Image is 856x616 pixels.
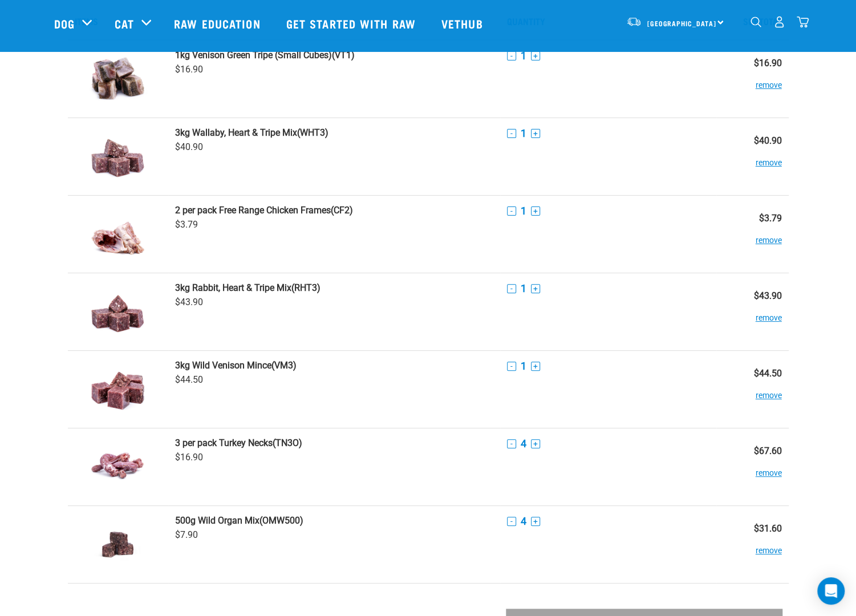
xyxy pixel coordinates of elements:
a: 1kg Venison Green Tripe (Small Cubes)(VT1) [175,50,493,60]
span: $7.90 [175,529,198,540]
button: + [531,439,540,448]
button: remove [756,146,782,168]
button: + [531,517,540,526]
span: 1 [521,50,526,62]
a: Cat [115,15,134,32]
td: $44.50 [716,351,788,428]
span: 1 [521,360,526,372]
span: $16.90 [175,64,203,75]
a: 3kg Rabbit, Heart & Tripe Mix(RHT3) [175,282,493,293]
a: Vethub [430,1,497,46]
span: 1 [521,205,526,217]
td: $3.79 [716,196,788,273]
strong: 2 per pack Free Range Chicken Frames [175,205,331,216]
a: 3 per pack Turkey Necks(TN3O) [175,437,493,448]
img: home-icon-1@2x.png [750,17,761,27]
span: $44.50 [175,374,203,385]
span: [GEOGRAPHIC_DATA] [647,21,716,25]
button: - [507,51,516,60]
span: 4 [521,437,526,449]
td: $16.90 [716,40,788,118]
a: 2 per pack Free Range Chicken Frames(CF2) [175,205,493,216]
img: van-moving.png [626,17,642,27]
button: remove [756,68,782,91]
span: $3.79 [175,219,198,230]
button: + [531,129,540,138]
strong: 1kg Venison Green Tripe (Small Cubes) [175,50,332,60]
strong: 3kg Wallaby, Heart & Tripe Mix [175,127,297,138]
button: + [531,284,540,293]
a: 3kg Wild Venison Mince(VM3) [175,360,493,371]
td: $43.90 [716,273,788,351]
button: remove [756,379,782,401]
a: 3kg Wallaby, Heart & Tripe Mix(WHT3) [175,127,493,138]
a: Dog [54,15,75,32]
a: Raw Education [163,1,274,46]
span: 4 [521,515,526,527]
strong: 3kg Wild Venison Mince [175,360,271,371]
strong: 3 per pack Turkey Necks [175,437,273,448]
img: Turkey Necks [88,437,147,496]
button: - [507,206,516,216]
img: Rabbit, Heart & Tripe Mix [88,282,147,341]
button: + [531,362,540,371]
button: + [531,51,540,60]
td: $40.90 [716,118,788,196]
span: $16.90 [175,452,203,463]
button: remove [756,456,782,479]
button: - [507,439,516,448]
button: - [507,129,516,138]
img: Wild Venison Mince [88,360,147,419]
div: Open Intercom Messenger [817,577,845,605]
span: $43.90 [175,297,203,307]
img: Free Range Chicken Frames [88,205,147,264]
img: Wallaby, Heart & Tripe Mix [88,127,147,186]
button: remove [756,301,782,323]
strong: 500g Wild Organ Mix [175,515,259,526]
button: - [507,517,516,526]
img: Venison Green Tripe (Small Cubes) [88,50,147,108]
strong: 3kg Rabbit, Heart & Tripe Mix [175,282,291,293]
button: - [507,284,516,293]
button: remove [756,534,782,556]
img: user.png [773,16,785,28]
button: + [531,206,540,216]
span: $40.90 [175,141,203,152]
a: Get started with Raw [275,1,430,46]
span: 1 [521,282,526,294]
td: $67.60 [716,428,788,506]
button: - [507,362,516,371]
img: home-icon@2x.png [797,16,809,28]
td: $31.60 [716,506,788,583]
a: 500g Wild Organ Mix(OMW500) [175,515,493,526]
img: Wild Organ Mix [88,515,147,574]
button: remove [756,224,782,246]
span: 1 [521,127,526,139]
